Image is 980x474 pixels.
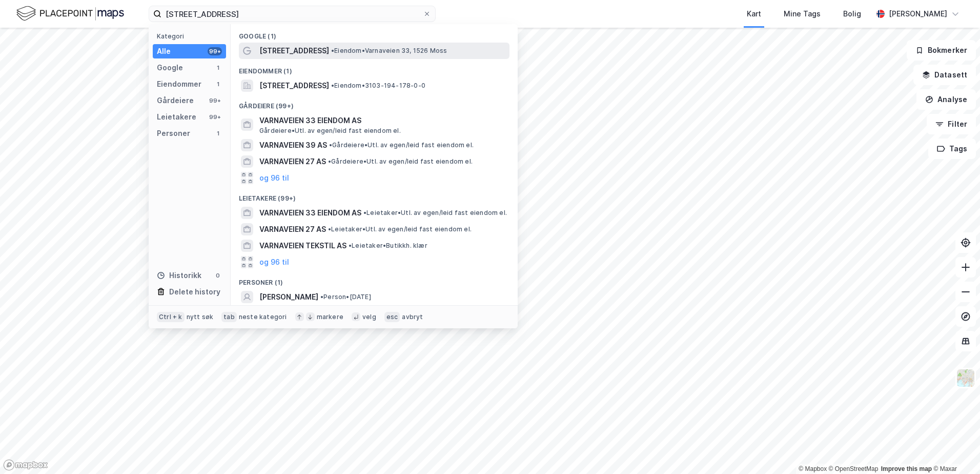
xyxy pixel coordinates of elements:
button: og 96 til [259,172,289,184]
span: Gårdeiere • Utl. av egen/leid fast eiendom el. [329,141,474,149]
span: • [328,157,331,165]
span: VARNAVEIEN 33 EIENDOM AS [259,207,361,219]
div: 99+ [208,96,222,105]
div: Eiendommer [157,78,201,90]
div: Historikk [157,269,201,282]
span: • [331,47,334,54]
img: logo.f888ab2527a4732fd821a326f86c7f29.svg [16,5,124,23]
div: Gårdeiere (99+) [231,94,518,112]
iframe: Chat Widget [929,425,980,474]
span: [STREET_ADDRESS] [259,80,329,92]
img: Z [956,368,975,388]
span: VARNAVEIEN 39 AS [259,139,327,151]
span: [STREET_ADDRESS] [259,45,329,57]
div: Personer [157,127,190,140]
button: Bokmerker [907,40,976,61]
a: OpenStreetMap [829,465,879,472]
div: 1 [214,64,222,72]
span: Gårdeiere • Utl. av egen/leid fast eiendom el. [259,127,401,135]
span: VARNAVEIEN 27 AS [259,223,326,235]
input: Søk på adresse, matrikkel, gårdeiere, leietakere eller personer [161,6,423,22]
div: 1 [214,129,222,137]
div: Kategori [157,32,226,40]
div: Alle [157,45,171,57]
div: Kontrollprogram for chat [929,425,980,474]
span: Person • [DATE] [320,293,371,301]
div: Google [157,62,183,74]
div: Leietakere (99+) [231,186,518,205]
div: Mine Tags [784,8,821,20]
span: VARNAVEIEN TEKSTIL AS [259,240,346,252]
span: • [328,225,331,233]
div: Eiendommer (1) [231,59,518,77]
span: VARNAVEIEN 33 EIENDOM AS [259,114,505,127]
div: Leietakere [157,111,196,123]
div: [PERSON_NAME] [889,8,947,20]
a: Improve this map [881,465,932,472]
span: • [329,141,332,149]
div: 99+ [208,47,222,55]
div: Delete history [169,286,220,298]
div: Ctrl + k [157,312,185,322]
div: 1 [214,80,222,88]
div: tab [221,312,237,322]
span: • [363,209,366,216]
button: Filter [927,114,976,134]
span: Leietaker • Butikkh. klær [349,242,427,250]
span: Eiendom • Varnaveien 33, 1526 Moss [331,47,447,55]
span: Leietaker • Utl. av egen/leid fast eiendom el. [328,225,472,233]
a: Mapbox homepage [3,459,48,471]
button: og 96 til [259,256,289,268]
div: esc [384,312,400,322]
button: Tags [928,139,976,159]
button: Analyse [916,89,976,110]
div: 99+ [208,113,222,121]
span: • [331,82,334,89]
span: [PERSON_NAME] [259,291,318,303]
div: 0 [214,271,222,280]
span: VARNAVEIEN 27 AS [259,155,326,168]
div: nytt søk [187,313,214,321]
span: Eiendom • 3103-194-178-0-0 [331,82,425,90]
div: Gårdeiere [157,94,194,107]
div: Google (1) [231,24,518,43]
span: Leietaker • Utl. av egen/leid fast eiendom el. [363,209,507,217]
div: neste kategori [239,313,287,321]
div: avbryt [402,313,423,321]
div: velg [362,313,376,321]
div: Bolig [843,8,861,20]
span: Gårdeiere • Utl. av egen/leid fast eiendom el. [328,157,473,166]
a: Mapbox [799,465,827,472]
div: markere [317,313,343,321]
button: Datasett [913,65,976,85]
div: Personer (1) [231,270,518,289]
span: • [320,293,323,301]
span: • [349,242,352,249]
div: Kart [747,8,761,20]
